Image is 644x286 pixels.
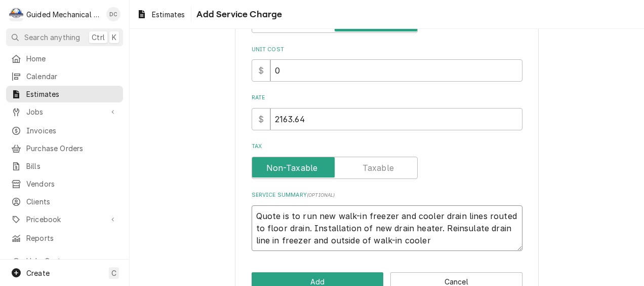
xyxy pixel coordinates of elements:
span: Bills [26,161,118,171]
span: Estimates [26,89,118,99]
a: Clients [6,193,123,210]
span: Add Service Charge [193,8,282,21]
span: ( optional ) [307,192,335,198]
label: Rate [252,94,522,102]
a: Vendors [6,175,123,192]
label: Unit Cost [252,46,522,54]
span: Pricebook [26,214,103,225]
label: Tax [252,142,522,151]
a: Go to Jobs [6,103,123,120]
div: DC [106,7,120,21]
span: Help Center [26,256,117,266]
span: Vendors [26,178,118,189]
div: Tax [252,142,522,178]
span: Home [26,53,118,64]
span: K [112,32,116,43]
span: Estimates [152,9,185,20]
span: Purchase Orders [26,143,118,154]
a: Estimates [133,6,189,23]
div: G [9,7,23,21]
a: Calendar [6,68,123,85]
span: Jobs [26,106,103,117]
a: Estimates [6,86,123,102]
div: Guided Mechanical Services, LLC [26,9,101,20]
textarea: Quote is to run new walk-in freezer and cooler drain lines routed to floor drain. Installation of... [252,205,522,252]
div: $ [252,59,270,82]
a: Bills [6,158,123,174]
a: Go to Pricebook [6,211,123,228]
span: Invoices [26,125,118,136]
span: Calendar [26,71,118,82]
div: Service Summary [252,191,522,251]
span: C [111,268,116,278]
span: Reports [26,233,118,243]
div: Unit Cost [252,46,522,82]
a: Home [6,50,123,67]
label: Service Summary [252,191,522,199]
a: Go to Help Center [6,253,123,269]
span: Create [26,269,50,277]
a: Invoices [6,122,123,139]
button: Search anythingCtrlK [6,28,123,46]
span: Search anything [24,32,80,43]
a: Reports [6,230,123,246]
span: Ctrl [92,32,105,43]
div: Daniel Cornell's Avatar [106,7,120,21]
div: Guided Mechanical Services, LLC's Avatar [9,7,23,21]
div: [object Object] [252,94,522,130]
span: Clients [26,196,118,207]
a: Purchase Orders [6,140,123,157]
div: $ [252,108,270,130]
